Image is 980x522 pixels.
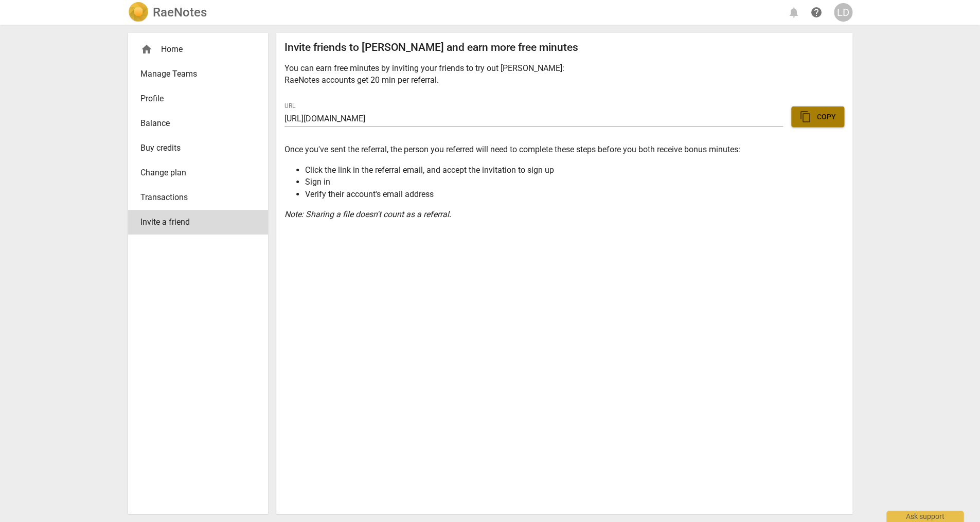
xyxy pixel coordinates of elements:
span: Buy credits [140,142,247,154]
span: Invite a friend [140,216,247,228]
span: Manage Teams [140,68,247,80]
a: Manage Teams [128,62,268,86]
span: Balance [140,117,247,130]
button: Copy [791,106,844,127]
span: help [810,6,823,19]
li: Verify their account's email address [305,188,844,200]
a: Change plan [128,160,268,185]
span: Copy [799,111,836,123]
span: Transactions [140,191,247,204]
li: Click the link in the referral email, and accept the invitation to sign up [305,164,844,176]
label: URL [284,103,296,110]
div: Ask support [886,511,964,522]
p: Once you've sent the referral, the person you referred will need to complete these steps before y... [284,143,844,155]
span: Change plan [140,167,247,179]
a: Buy credits [128,136,268,160]
a: Help [807,3,826,22]
span: Profile [140,93,247,105]
button: LD [834,3,852,22]
a: Balance [128,111,268,136]
p: You can earn free minutes by inviting your friends to try out [PERSON_NAME]: [284,62,844,74]
div: Home [140,43,247,56]
h2: RaeNotes [153,5,207,20]
p: RaeNotes accounts get 20 min per referral. [284,74,844,86]
a: Invite a friend [128,210,268,235]
h2: Invite friends to [PERSON_NAME] and earn more free minutes [284,41,844,54]
a: Profile [128,86,268,111]
li: Sign in [305,176,844,188]
span: home [140,43,153,56]
span: content_copy [799,111,812,123]
a: Transactions [128,185,268,210]
i: Note: Sharing a file doesn't count as a referral. [284,209,451,219]
img: Logo [128,2,149,23]
a: LogoRaeNotes [128,2,207,23]
div: Home [128,37,268,62]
